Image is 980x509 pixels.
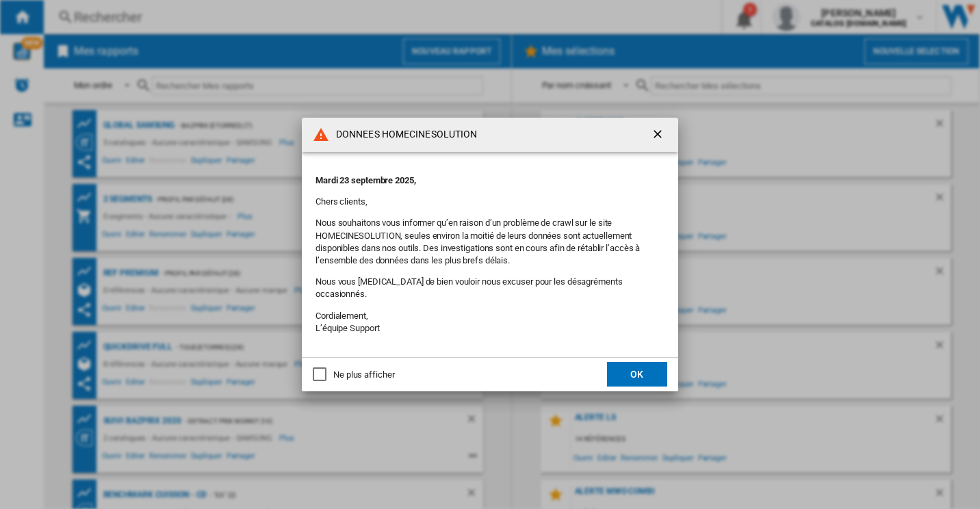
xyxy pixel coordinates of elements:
[645,121,673,148] button: getI18NText('BUTTONS.CLOSE_DIALOG')
[315,175,416,185] strong: Mardi 23 septembre 2025,
[313,368,394,381] md-checkbox: Ne plus afficher
[333,369,394,381] div: Ne plus afficher
[607,362,667,387] button: OK
[329,128,477,142] h4: DONNEES HOMECINESOLUTION
[651,127,667,144] ng-md-icon: getI18NText('BUTTONS.CLOSE_DIALOG')
[315,310,665,335] p: Cordialement, L’équipe Support
[315,196,665,208] p: Chers clients,
[315,217,665,267] p: Nous souhaitons vous informer qu’en raison d’un problème de crawl sur le site HOMECINESOLUTION, s...
[315,276,665,300] p: Nous vous [MEDICAL_DATA] de bien vouloir nous excuser pour les désagréments occasionnés.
